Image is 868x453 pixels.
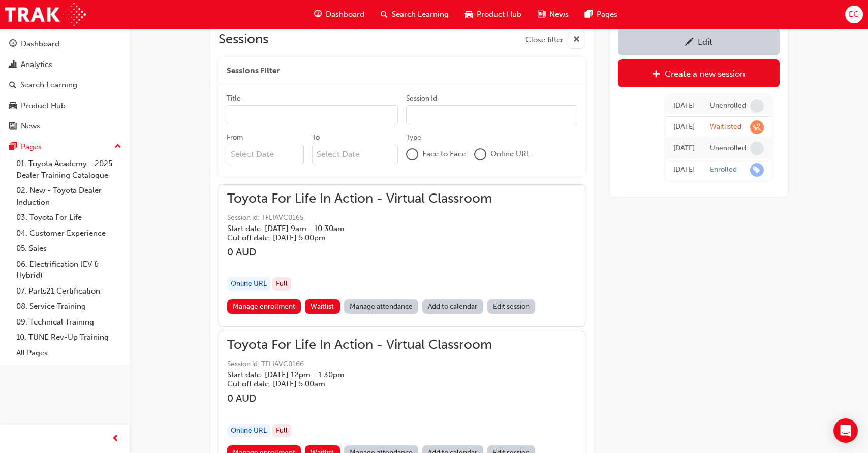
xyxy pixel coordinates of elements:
[272,424,291,438] div: Full
[750,142,764,155] span: learningRecordVerb_NONE-icon
[4,138,126,156] button: Pages
[381,8,388,21] span: search-icon
[21,38,59,50] div: Dashboard
[477,9,521,20] span: Product Hub
[12,314,126,330] a: 09. Technical Training
[5,3,86,26] img: Trak
[112,433,119,445] span: prev-icon
[9,40,17,49] span: guage-icon
[12,156,126,183] a: 01. Toyota Academy - 2025 Dealer Training Catalogue
[227,105,398,124] input: Title
[227,93,241,104] div: Title
[685,38,694,48] span: pencil-icon
[12,345,126,361] a: All Pages
[750,120,764,134] span: learningRecordVerb_WAITLIST-icon
[673,121,695,133] div: Tue Jun 24 2025 14:29:21 GMT+1000 (Australian Eastern Standard Time)
[227,359,492,370] span: Session id: TFLIAVC0166
[314,8,322,21] span: guage-icon
[4,76,126,94] a: Search Learning
[406,105,577,124] input: Session Id
[9,81,16,90] span: search-icon
[457,4,530,25] a: car-iconProduct Hub
[849,9,859,20] span: EC
[490,148,531,160] span: Online URL
[597,9,617,20] span: Pages
[227,233,476,242] h5: Cut off date: [DATE] 5:00pm
[710,165,737,175] div: Enrolled
[227,370,476,379] h5: Start date: [DATE] 12pm - 1:30pm
[272,277,291,291] div: Full
[710,122,741,132] div: Waitlisted
[9,102,17,111] span: car-icon
[9,122,17,131] span: news-icon
[525,34,564,46] span: Close filter
[326,9,364,20] span: Dashboard
[577,4,626,25] a: pages-iconPages
[227,65,280,77] span: Sessions Filter
[21,59,52,71] div: Analytics
[4,96,126,115] a: Product Hub
[114,140,121,153] span: up-icon
[227,212,492,224] span: Session id: TFLIAVC0165
[306,4,373,25] a: guage-iconDashboard
[845,6,863,23] button: EC
[4,35,126,53] a: Dashboard
[219,31,268,49] h2: Sessions
[227,339,492,351] span: Toyota For Life In Action - Virtual Classroom
[12,299,126,314] a: 08. Service Training
[750,99,764,113] span: learningRecordVerb_NONE-icon
[12,225,126,241] a: 04. Customer Experience
[305,299,340,314] button: Waitlist
[652,70,661,80] span: plus-icon
[673,100,695,112] div: Tue Jun 24 2025 14:41:26 GMT+1000 (Australian Eastern Standard Time)
[4,55,126,74] a: Analytics
[12,183,126,210] a: 02. New - Toyota Dealer Induction
[422,148,466,160] span: Face to Face
[750,163,764,177] span: learningRecordVerb_ENROLL-icon
[673,164,695,176] div: Wed Jun 18 2025 08:51:03 GMT+1000 (Australian Eastern Standard Time)
[20,79,77,91] div: Search Learning
[406,133,421,143] div: Type
[549,9,569,20] span: News
[227,379,476,389] h5: Cut off date: [DATE] 5:00am
[227,224,476,233] h5: Start date: [DATE] 9am - 10:30am
[673,143,695,154] div: Wed Jun 18 2025 09:09:20 GMT+1000 (Australian Eastern Standard Time)
[618,27,780,55] a: Edit
[465,8,473,21] span: car-icon
[618,59,780,87] a: Create a new session
[525,31,585,49] button: Close filter
[227,393,492,404] h3: 0 AUD
[227,133,243,143] div: From
[538,8,545,21] span: news-icon
[227,193,492,205] span: Toyota For Life In Action - Virtual Classroom
[9,60,17,70] span: chart-icon
[710,144,746,153] div: Unenrolled
[4,117,126,136] a: News
[227,424,270,438] div: Online URL
[12,241,126,256] a: 05. Sales
[698,37,712,47] div: Edit
[406,93,437,104] div: Session Id
[227,246,492,258] h3: 0 AUD
[227,193,577,318] button: Toyota For Life In Action - Virtual ClassroomSession id: TFLIAVC0165Start date: [DATE] 9am - 10:3...
[392,9,449,20] span: Search Learning
[21,120,40,132] div: News
[312,145,398,164] input: To
[21,100,66,112] div: Product Hub
[9,143,17,152] span: pages-icon
[665,69,745,79] div: Create a new session
[12,283,126,299] a: 07. Parts21 Certification
[12,210,126,225] a: 03. Toyota For Life
[311,302,334,311] span: Waitlist
[4,33,126,138] button: DashboardAnalyticsSearch LearningProduct HubNews
[12,256,126,283] a: 06. Electrification (EV & Hybrid)
[227,145,304,164] input: From
[12,330,126,345] a: 10. TUNE Rev-Up Training
[530,4,577,25] a: news-iconNews
[573,34,580,46] span: cross-icon
[227,277,270,291] div: Online URL
[344,299,419,314] a: Manage attendance
[487,299,536,314] a: Edit session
